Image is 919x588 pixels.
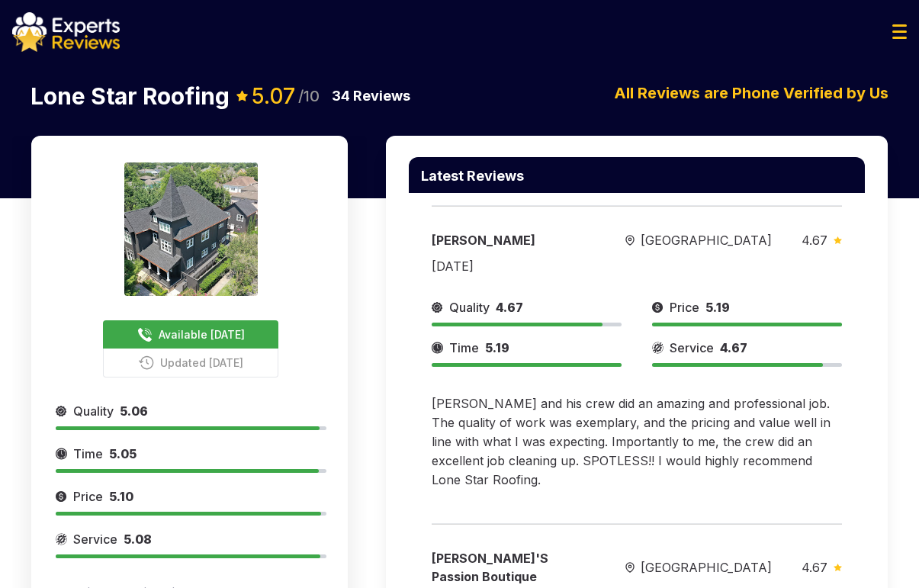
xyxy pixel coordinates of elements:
img: slider icon [834,236,842,244]
button: Updated [DATE] [103,349,278,378]
span: [PERSON_NAME] and his crew did an amazing and professional job. The quality of work was exemplary... [432,396,831,487]
span: Price [670,298,699,316]
img: slider icon [625,562,635,574]
img: slider icon [652,298,664,316]
span: 5.07 [252,83,295,109]
span: 4.67 [720,340,747,355]
img: buttonPhoneIcon [137,327,153,342]
span: 5.19 [485,340,509,355]
span: 34 [332,88,350,104]
span: Time [449,339,479,357]
span: 4.67 [802,233,827,248]
span: 5.08 [124,532,152,547]
span: 5.06 [120,403,148,419]
span: 5.05 [109,446,137,461]
span: Available [DATE] [159,326,245,342]
span: Updated [DATE] [160,355,243,371]
img: slider icon [834,564,842,571]
span: /10 [298,88,320,104]
img: slider icon [56,530,67,548]
div: [PERSON_NAME]'s Passion Boutique [432,549,596,586]
img: slider icon [652,339,664,357]
span: Price [73,487,103,506]
span: 4.67 [802,560,827,575]
span: Time [73,445,103,463]
img: slider icon [625,235,635,246]
p: Reviews [332,85,410,107]
div: [DATE] [432,257,474,275]
span: Quality [449,298,490,316]
span: 5.10 [109,489,133,504]
img: slider icon [56,487,67,506]
img: Menu Icon [892,24,907,39]
img: expert image [124,162,258,296]
div: [PERSON_NAME] [432,231,596,249]
span: [GEOGRAPHIC_DATA] [641,558,772,577]
img: slider icon [56,402,67,420]
span: Quality [73,402,114,420]
p: All Reviews are Phone Verified by Us [596,82,907,104]
span: [GEOGRAPHIC_DATA] [641,231,772,249]
span: 4.67 [496,300,523,315]
img: logo [12,12,120,52]
span: Service [670,339,714,357]
p: Lone Star Roofing [31,85,230,108]
span: 5.19 [705,300,730,315]
img: slider icon [432,298,443,316]
span: Service [73,530,117,548]
button: Available [DATE] [103,320,278,349]
img: slider icon [432,339,443,357]
img: buttonPhoneIcon [139,355,154,370]
p: Latest Reviews [421,169,524,183]
img: slider icon [56,445,67,463]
